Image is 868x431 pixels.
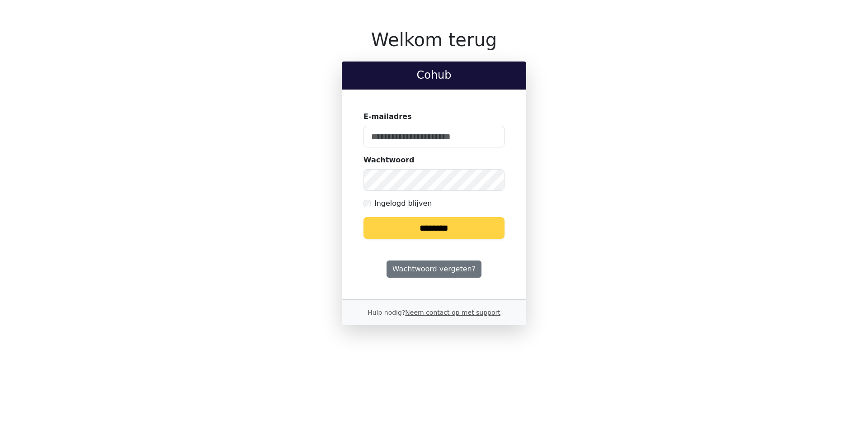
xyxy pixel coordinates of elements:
[387,260,481,278] a: Wachtwoord vergeten?
[349,69,519,82] h2: Cohub
[363,111,412,122] label: E-mailadres
[374,198,432,209] label: Ingelogd blijven
[368,309,500,316] small: Hulp nodig?
[405,309,500,316] a: Neem contact op met support
[363,155,415,166] label: Wachtwoord
[342,29,526,51] h1: Welkom terug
